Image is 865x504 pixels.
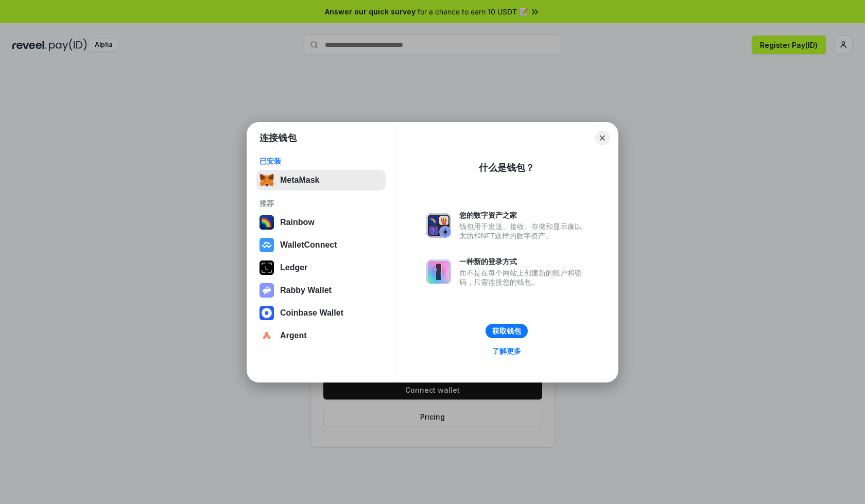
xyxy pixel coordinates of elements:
[256,280,386,301] button: Rabby Wallet
[492,326,521,336] div: 获取钱包
[459,211,587,220] div: 您的数字资产之家
[256,212,386,233] button: Rainbow
[256,303,386,323] button: Coinbase Wallet
[259,132,297,144] h1: 连接钱包
[280,218,315,227] div: Rainbow
[256,325,386,346] button: Argent
[259,328,274,343] img: svg+xml,%3Csvg%20width%3D%2228%22%20height%3D%2228%22%20viewBox%3D%220%200%2028%2028%22%20fill%3D...
[459,222,587,240] div: 钱包用于发送、接收、存储和显示像以太坊和NFT这样的数字资产。
[256,235,386,255] button: WalletConnect
[259,199,383,208] div: 推荐
[459,268,587,287] div: 而不是在每个网站上创建新的账户和密码，只需连接您的钱包。
[259,215,274,230] img: svg+xml,%3Csvg%20width%3D%22120%22%20height%3D%22120%22%20viewBox%3D%220%200%20120%20120%22%20fil...
[280,263,307,272] div: Ledger
[280,308,343,318] div: Coinbase Wallet
[426,213,451,238] img: svg+xml,%3Csvg%20xmlns%3D%22http%3A%2F%2Fwww.w3.org%2F2000%2Fsvg%22%20fill%3D%22none%22%20viewBox...
[280,240,337,250] div: WalletConnect
[259,238,274,252] img: svg+xml,%3Csvg%20width%3D%2228%22%20height%3D%2228%22%20viewBox%3D%220%200%2028%2028%22%20fill%3D...
[259,306,274,320] img: svg+xml,%3Csvg%20width%3D%2228%22%20height%3D%2228%22%20viewBox%3D%220%200%2028%2028%22%20fill%3D...
[256,170,386,190] button: MetaMask
[259,157,383,166] div: 已安装
[280,286,332,295] div: Rabby Wallet
[280,176,319,185] div: MetaMask
[486,344,527,358] a: 了解更多
[259,173,274,187] img: svg+xml,%3Csvg%20fill%3D%22none%22%20height%3D%2233%22%20viewBox%3D%220%200%2035%2033%22%20width%...
[426,259,451,284] img: svg+xml,%3Csvg%20xmlns%3D%22http%3A%2F%2Fwww.w3.org%2F2000%2Fsvg%22%20fill%3D%22none%22%20viewBox...
[256,257,386,278] button: Ledger
[595,131,610,145] button: Close
[280,331,307,340] div: Argent
[492,346,521,356] div: 了解更多
[479,162,534,174] div: 什么是钱包？
[459,257,587,266] div: 一种新的登录方式
[259,260,274,275] img: svg+xml,%3Csvg%20xmlns%3D%22http%3A%2F%2Fwww.w3.org%2F2000%2Fsvg%22%20width%3D%2228%22%20height%3...
[259,283,274,298] img: svg+xml,%3Csvg%20xmlns%3D%22http%3A%2F%2Fwww.w3.org%2F2000%2Fsvg%22%20fill%3D%22none%22%20viewBox...
[486,324,528,338] button: 获取钱包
